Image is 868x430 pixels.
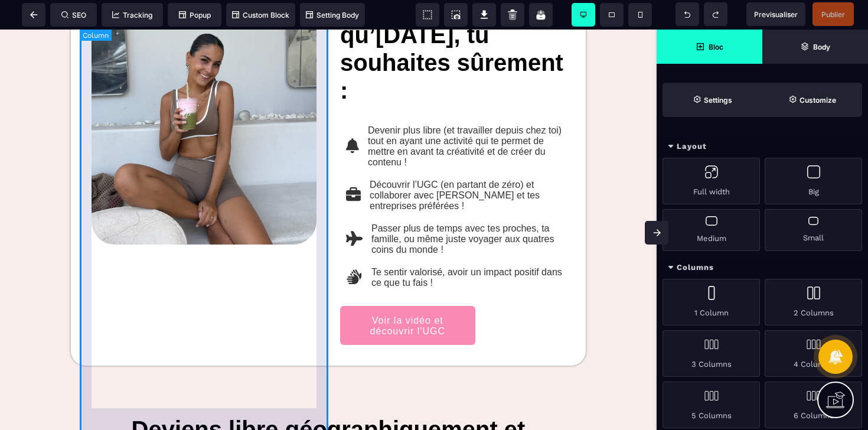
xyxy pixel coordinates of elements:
span: Tracking [112,11,152,19]
span: SEO [61,11,86,19]
div: Layout [657,136,868,158]
div: 5 Columns [663,382,760,428]
span: Open Style Manager [762,83,862,117]
span: View components [416,3,439,27]
div: Columns [657,257,868,279]
div: 1 Column [663,279,760,325]
span: Setting Body [306,11,359,19]
span: Custom Block [232,11,289,19]
div: 4 Columns [765,330,862,377]
div: Full width [663,158,760,204]
span: Preview [746,2,805,26]
span: Open Blocks [657,30,762,64]
span: Previsualiser [754,10,798,19]
text: Découvrir l’UGC (en partant de zéro) et collaborer avec [PERSON_NAME] et tes entreprises préférées ! [367,147,565,185]
div: Small [765,209,862,251]
strong: Body [813,43,830,51]
text: Passer plus de temps avec tes proches, ta famille, ou même juste voyager aux quatres coins du mon... [368,191,565,229]
div: 3 Columns [663,330,760,377]
strong: Settings [704,96,732,105]
span: Screenshot [444,3,468,27]
span: Publier [821,10,845,19]
button: Voir la vidéo et découvrir l'UGC [340,276,475,315]
strong: Bloc [709,43,723,51]
text: Te sentir valorisé, avoir un impact positif dans ce que tu fais ! [368,234,565,262]
div: 2 Columns [765,279,862,325]
span: Settings [663,83,762,117]
div: Medium [663,209,760,251]
div: 6 Columns [765,382,862,428]
div: Big [765,158,862,204]
span: Popup [179,11,211,19]
span: Open Layer Manager [762,30,868,64]
strong: Customize [800,96,836,105]
text: Devenir plus libre (et travailler depuis chez toi) tout en ayant une activité qui te permet de me... [365,93,565,141]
